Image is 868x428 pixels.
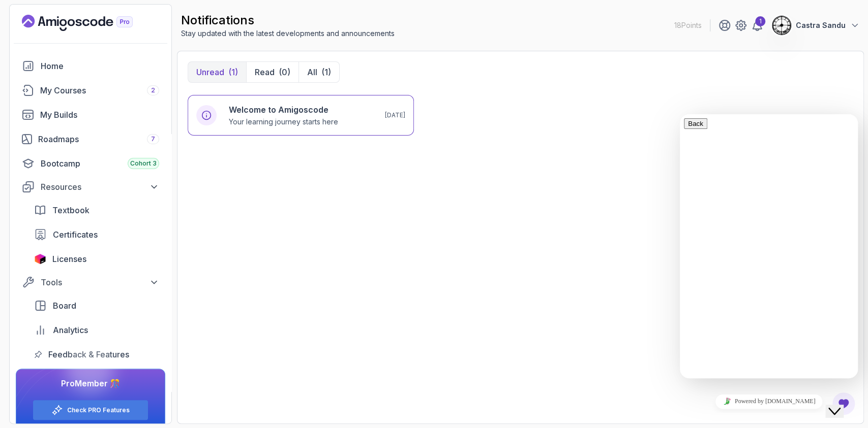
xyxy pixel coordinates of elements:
p: Stay updated with the latest developments and announcements [181,28,395,39]
button: Check PRO Features [33,400,148,420]
p: Castra Sandu [796,20,846,30]
div: Bootcamp [41,157,159,170]
div: (0) [279,66,290,78]
a: board [28,295,165,316]
iframe: To enrich screen reader interactions, please activate Accessibility in Grammarly extension settings [825,387,858,418]
a: licenses [28,249,165,269]
button: Resources [16,178,165,196]
a: home [16,56,165,76]
a: courses [16,80,165,101]
p: Read [255,66,275,78]
h6: Welcome to Amigoscode [229,104,338,116]
p: 18 Points [674,20,702,30]
p: Your learning journey starts here [229,117,338,127]
div: (1) [321,66,331,78]
div: (1) [228,66,238,78]
a: textbook [28,200,165,220]
a: certificates [28,224,165,245]
span: Cohort 3 [130,159,157,168]
img: user profile image [772,16,791,35]
a: roadmaps [16,129,165,149]
a: Landing page [22,15,156,31]
a: builds [16,105,165,125]
div: Home [41,60,159,72]
iframe: To enrich screen reader interactions, please activate Accessibility in Grammarly extension settings [680,114,858,378]
div: Tools [41,276,159,288]
a: feedback [28,344,165,365]
button: Tools [16,273,165,291]
div: Roadmaps [38,133,159,145]
button: Unread(1) [188,62,246,82]
div: My Courses [40,84,159,96]
span: Analytics [53,324,88,336]
span: Textbook [52,204,89,216]
span: Licenses [52,253,86,265]
span: Certificates [53,228,98,241]
span: Board [53,300,76,312]
h2: notifications [181,12,395,28]
iframe: chat widget [680,390,858,413]
img: jetbrains icon [34,254,46,264]
div: My Builds [40,109,159,121]
a: bootcamp [16,153,165,174]
span: 2 [151,86,155,94]
button: user profile imageCastra Sandu [771,15,860,36]
span: 7 [151,135,155,143]
div: Resources [41,181,159,193]
p: All [307,66,317,78]
a: 1 [751,19,763,31]
button: Read(0) [246,62,298,82]
p: [DATE] [385,111,405,119]
button: All(1) [298,62,339,82]
p: Unread [196,66,224,78]
span: Feedback & Features [48,348,129,360]
div: 1 [755,16,765,26]
a: analytics [28,320,165,340]
a: Check PRO Features [67,406,130,414]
